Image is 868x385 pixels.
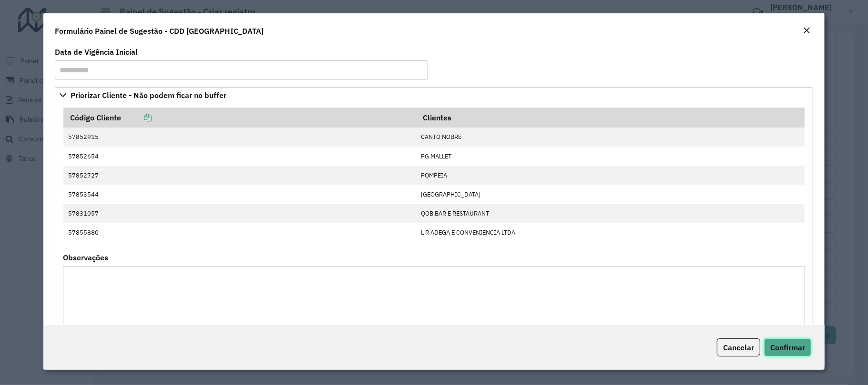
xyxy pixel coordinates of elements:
[803,27,810,34] em: Fechar
[416,147,805,166] td: PG MALLET
[55,87,813,103] a: Priorizar Cliente - Não podem ficar no buffer
[71,91,226,99] span: Priorizar Cliente - Não podem ficar no buffer
[416,166,805,185] td: POMPEIA
[63,204,417,223] td: 57831057
[63,128,417,147] td: 57852915
[764,338,811,356] button: Confirmar
[63,223,417,242] td: 57855880
[55,25,264,37] h4: Formulário Painel de Sugestão - CDD [GEOGRAPHIC_DATA]
[63,108,417,128] th: Código Cliente
[416,204,805,223] td: QOB BAR E RESTAURANT
[416,128,805,147] td: CANTO NOBRE
[770,343,805,352] span: Confirmar
[63,252,108,263] label: Observações
[63,147,417,166] td: 57852654
[723,343,754,352] span: Cancelar
[800,25,813,37] button: Close
[416,108,805,128] th: Clientes
[55,103,813,359] div: Priorizar Cliente - Não podem ficar no buffer
[416,223,805,242] td: L R ADEGA E CONVENIENCIA LTDA
[55,46,138,58] label: Data de Vigência Inicial
[717,338,760,356] button: Cancelar
[416,185,805,204] td: [GEOGRAPHIC_DATA]
[121,113,152,122] a: Copiar
[63,166,417,185] td: 57852727
[63,185,417,204] td: 57853544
